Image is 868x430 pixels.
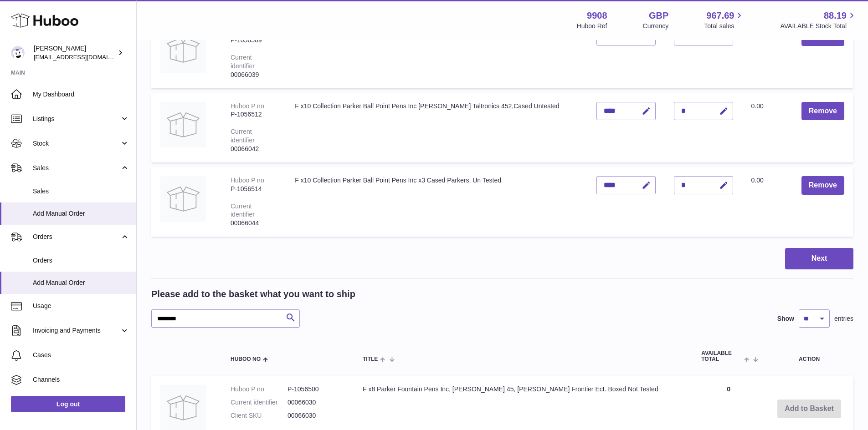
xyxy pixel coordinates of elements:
div: Huboo Ref [577,22,607,30]
th: Action [765,341,853,371]
span: entries [834,314,853,323]
div: Huboo P no [231,102,264,110]
div: Current identifier [231,54,255,70]
span: Invoicing and Payments [33,326,120,335]
span: [EMAIL_ADDRESS][DOMAIN_NAME] [34,53,134,61]
dd: 00066030 [288,411,344,420]
img: F x10 Collection Parker Ball Point Pens Inc Parker Taltronics 452,Cased Untested [160,102,206,147]
h2: Please add to the basket what you want to ship [151,288,355,300]
img: tbcollectables@hotmail.co.uk [11,46,25,60]
span: 0.00 [751,102,764,110]
a: Log out [11,396,125,412]
span: Orders [33,256,129,265]
div: P-1056512 [231,110,277,119]
span: 967.69 [706,10,734,22]
span: Sales [33,187,129,196]
img: F x10 Parker Ball Point Pens Inc, Parker 45 Flighter, Cased/Sleeved Not Tested [160,27,206,73]
label: Show [777,314,794,323]
span: Orders [33,233,120,241]
div: 00066042 [231,145,277,153]
strong: GBP [649,10,668,22]
span: Stock [33,139,120,148]
span: AVAILABLE Total [701,350,742,362]
span: AVAILABLE Stock Total [780,22,857,30]
span: Channels [33,375,129,384]
span: 0.00 [751,177,764,184]
span: Add Manual Order [33,278,129,287]
td: F x10 Collection Parker Ball Point Pens Inc [PERSON_NAME] Taltronics 452,Cased Untested [286,93,587,162]
span: Add Manual Order [33,209,129,218]
dt: Huboo P no [231,385,288,394]
div: P-1056509 [231,36,277,45]
span: Listings [33,115,120,123]
span: Total sales [704,22,745,30]
strong: 9908 [587,10,607,22]
div: [PERSON_NAME] [34,44,116,61]
img: F x10 Collection Parker Ball Point Pens Inc x3 Cased Parkers, Un Tested [160,176,206,222]
span: Huboo no [231,356,261,362]
dd: 00066030 [288,398,344,407]
div: P-1056514 [231,185,277,193]
span: Title [363,356,378,362]
div: Current identifier [231,128,255,144]
button: Remove [801,102,844,121]
div: 00066044 [231,219,277,228]
a: 967.69 Total sales [704,10,745,30]
span: Usage [33,302,129,310]
button: Next [785,248,853,269]
td: F x10 Parker Ball Point Pens Inc, [PERSON_NAME] 45 Flighter, Cased/Sleeved Not Tested [286,18,587,88]
div: Huboo P no [231,177,264,184]
dd: P-1056500 [288,385,344,394]
span: My Dashboard [33,90,129,99]
a: 88.19 AVAILABLE Stock Total [780,10,857,30]
dt: Current identifier [231,398,288,407]
span: 88.19 [824,10,847,22]
td: F x10 Collection Parker Ball Point Pens Inc x3 Cased Parkers, Un Tested [286,167,587,237]
span: Cases [33,351,129,359]
dt: Client SKU [231,411,288,420]
div: 00066039 [231,71,277,79]
div: Current identifier [231,202,255,218]
div: Currency [643,22,669,30]
span: Sales [33,164,120,172]
button: Remove [801,176,844,195]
